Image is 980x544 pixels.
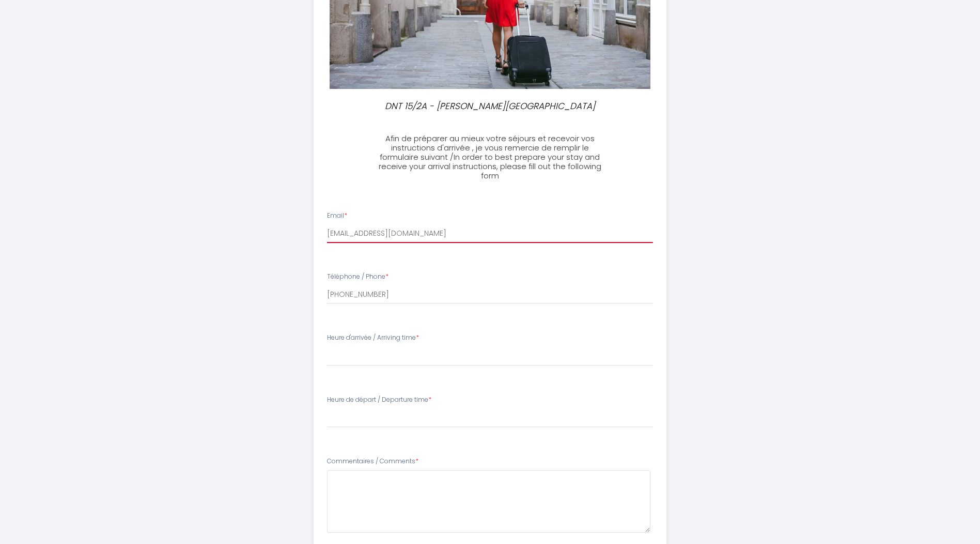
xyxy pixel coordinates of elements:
label: Email [327,211,347,221]
label: Heure d'arrivée / Arriving time [327,333,419,343]
p: DNT 15/2A - [PERSON_NAME][GEOGRAPHIC_DATA] [380,99,601,113]
label: Commentaires / Comments [327,457,418,466]
h3: Afin de préparer au mieux votre séjours et recevoir vos instructions d'arrivée , je vous remercie... [375,134,605,180]
label: Heure de départ / Departure time [327,395,431,405]
label: Téléphone / Phone [327,272,388,282]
